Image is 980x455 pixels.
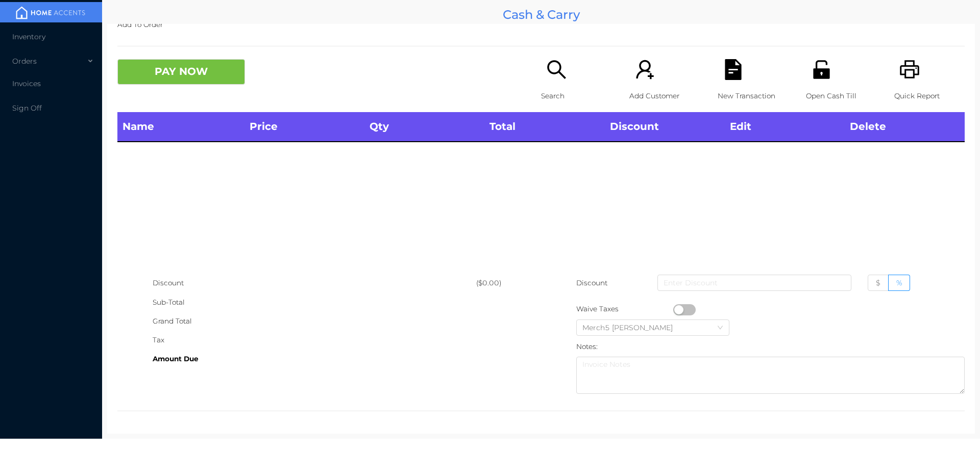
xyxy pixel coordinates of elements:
[634,59,655,80] i: icon: user-add
[153,312,476,331] div: Grand Total
[12,103,42,113] span: Sign Off
[12,79,41,88] span: Invoices
[541,87,611,105] p: Search
[153,331,476,350] div: Tax
[117,59,245,85] button: PAY NOW
[629,87,700,105] p: Add Customer
[582,320,683,335] div: Merch5 Lawrence
[546,59,567,80] i: icon: search
[107,5,975,24] div: Cash & Carry
[811,59,832,80] i: icon: unlock
[876,278,880,287] span: $
[717,325,723,332] i: icon: down
[605,112,725,142] th: Discount
[899,59,920,80] i: icon: printer
[476,274,541,292] div: ($0.00)
[806,87,876,105] p: Open Cash Till
[244,112,364,142] th: Price
[117,15,965,34] p: Add To Order
[117,112,244,142] th: Name
[725,112,845,142] th: Edit
[484,112,604,142] th: Total
[894,87,965,105] p: Quick Report
[576,300,673,318] div: Waive Taxes
[718,87,788,105] p: New Transaction
[896,278,902,287] span: %
[576,274,608,292] p: Discount
[12,32,45,41] span: Inventory
[364,112,484,142] th: Qty
[153,274,476,292] div: Discount
[657,275,851,291] input: Enter Discount
[723,59,744,80] i: icon: file-text
[153,293,476,312] div: Sub-Total
[845,112,965,142] th: Delete
[576,342,598,351] label: Notes:
[153,350,476,368] div: Amount Due
[12,5,89,20] img: mainBanner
